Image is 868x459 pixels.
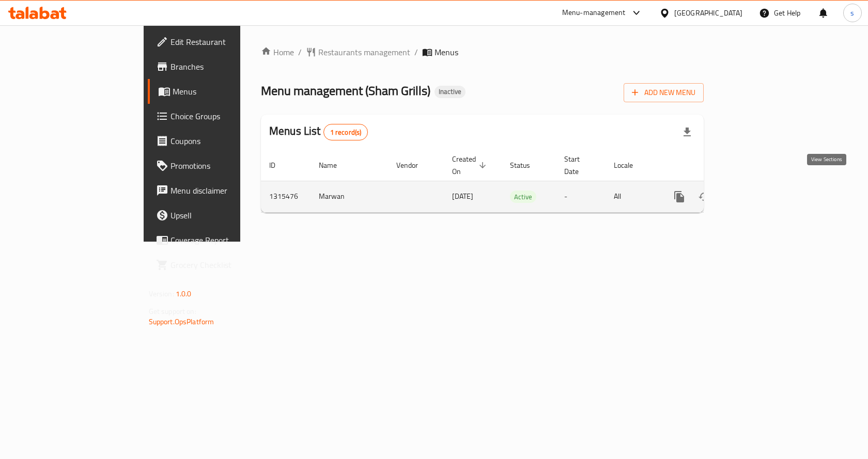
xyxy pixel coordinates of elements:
a: Edit Restaurant [148,29,289,54]
div: [GEOGRAPHIC_DATA] [674,7,742,19]
button: Change Status [692,184,717,209]
span: 1.0.0 [176,287,192,300]
a: Menus [148,79,289,104]
span: Branches [171,60,281,73]
span: Menu management ( Sham Grills ) [261,79,430,102]
a: Coupons [148,129,289,153]
span: Coupons [171,135,281,147]
a: Grocery Checklist [148,252,289,277]
span: s [850,7,854,19]
span: Get support on: [149,305,196,318]
table: enhanced table [261,150,774,213]
a: Restaurants management [306,46,410,58]
a: Choice Groups [148,104,289,129]
span: Grocery Checklist [171,259,281,271]
td: Marwan [311,181,388,212]
div: Total records count [323,124,368,140]
a: Promotions [148,153,289,178]
li: / [298,46,302,58]
div: Export file [675,120,700,145]
span: Locale [614,159,646,171]
span: Status [510,159,544,171]
td: All [606,181,659,212]
span: ID [269,159,289,171]
a: Upsell [148,203,289,228]
span: Vendor [396,159,431,171]
a: Branches [148,54,289,79]
span: Created On [452,153,489,178]
span: Edit Restaurant [171,36,281,48]
span: Restaurants management [318,46,410,58]
nav: breadcrumb [261,46,704,58]
button: more [667,184,692,209]
th: Actions [659,150,774,181]
span: Start Date [564,153,593,178]
span: 1 record(s) [324,128,368,137]
li: / [414,46,418,58]
span: Menus [173,85,281,98]
span: Inactive [435,87,466,96]
button: Add New Menu [624,83,704,102]
span: [DATE] [452,189,473,203]
span: Menu disclaimer [171,184,281,197]
div: Active [510,191,536,203]
h2: Menus List [269,123,368,140]
a: Menu disclaimer [148,178,289,203]
span: Upsell [171,209,281,221]
span: Active [510,191,536,203]
span: Name [319,159,350,171]
span: Menus [435,46,458,58]
a: Coverage Report [148,228,289,252]
td: - [556,181,606,212]
span: Coverage Report [171,234,281,246]
span: Promotions [171,160,281,172]
span: Version: [149,287,174,300]
div: Inactive [435,86,466,98]
span: Choice Groups [171,110,281,122]
span: Add New Menu [632,86,695,99]
div: Menu-management [562,7,626,19]
a: Support.OpsPlatform [149,315,214,328]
